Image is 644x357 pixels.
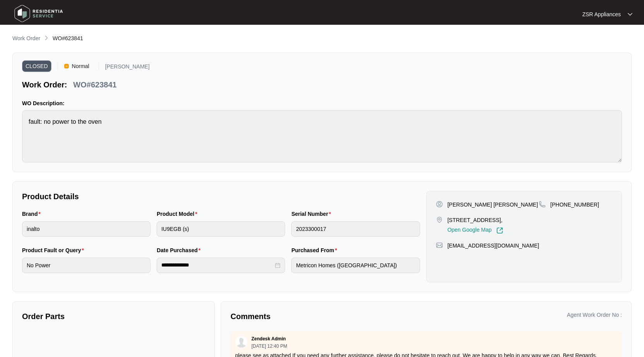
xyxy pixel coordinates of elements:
[12,2,66,25] img: residentia service logo
[231,311,421,322] p: Comments
[436,242,443,249] img: map-pin
[22,79,67,90] p: Work Order:
[12,34,40,42] p: Work Order
[53,35,83,41] span: WO#623841
[11,34,42,43] a: Work Order
[291,258,420,273] input: Purchased From
[539,201,546,208] img: map-pin
[22,210,44,218] label: Brand
[22,60,51,72] span: CLOSED
[22,99,622,107] p: WO Description:
[105,64,150,72] p: [PERSON_NAME]
[436,216,443,223] img: map-pin
[448,227,503,234] a: Open Google Map
[251,344,287,348] p: [DATE] 12:40 PM
[22,258,150,273] input: Product Fault or Query
[291,210,334,218] label: Serial Number
[161,261,273,269] input: Date Purchased
[22,110,622,162] textarea: fault: no power to the oven
[567,311,622,319] p: Agent Work Order No :
[448,242,539,249] p: [EMAIL_ADDRESS][DOMAIN_NAME]
[550,201,599,208] p: [PHONE_NUMBER]
[22,311,205,322] p: Order Parts
[291,246,340,254] label: Purchased From
[64,64,69,68] img: Vercel Logo
[43,35,50,41] img: chevron-right
[496,227,503,234] img: Link-External
[291,221,420,237] input: Serial Number
[73,79,116,90] p: WO#623841
[582,10,621,18] p: ZSR Appliances
[251,336,286,342] p: Zendesk Admin
[22,246,87,254] label: Product Fault or Query
[157,210,200,218] label: Product Model
[236,336,247,348] img: user.svg
[448,216,503,224] p: [STREET_ADDRESS],
[157,246,203,254] label: Date Purchased
[22,191,420,202] p: Product Details
[69,60,92,72] span: Normal
[628,12,632,16] img: dropdown arrow
[157,221,285,237] input: Product Model
[448,201,538,208] p: [PERSON_NAME] [PERSON_NAME]
[436,201,443,208] img: user-pin
[22,221,150,237] input: Brand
